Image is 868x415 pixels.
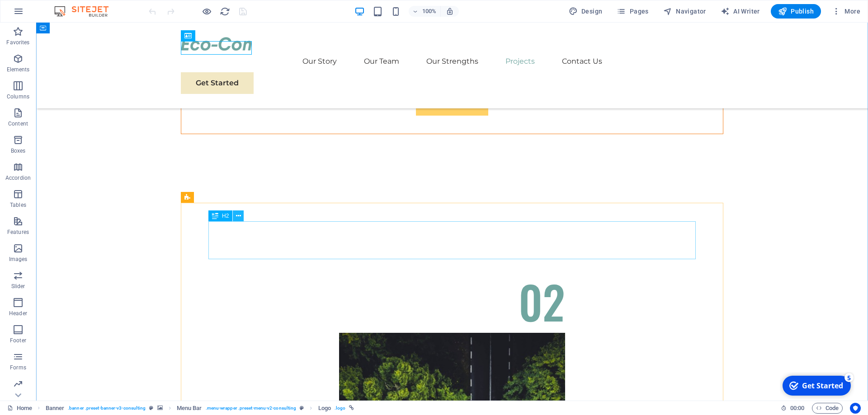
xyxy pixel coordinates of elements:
button: Publish [771,4,821,19]
button: 100% [409,6,441,17]
span: Click to select. Double-click to edit [318,403,331,414]
button: Navigator [660,4,710,19]
span: AI Writer [721,7,760,16]
p: Content [8,120,28,127]
p: Boxes [11,147,26,154]
button: Click here to leave preview mode and continue editing [201,6,212,17]
span: Publish [778,7,814,16]
i: This element contains a background [157,406,163,410]
i: This element is a customizable preset [300,406,304,410]
span: . logo [335,403,345,414]
button: Code [812,403,843,414]
i: This element is a customizable preset [149,406,153,410]
i: Reload page [220,6,230,17]
button: AI Writer [717,4,764,19]
button: Pages [613,4,652,19]
p: Columns [7,93,29,100]
span: . banner .preset-banner-v3-consulting [68,403,146,414]
h6: 100% [422,6,437,17]
a: Click to cancel selection. Double-click to open Pages [7,403,32,414]
i: On resize automatically adjust zoom level to fit chosen device. [446,7,454,15]
p: Slider [11,283,25,290]
span: Click to select. Double-click to edit [46,403,65,414]
span: : [797,405,798,411]
i: This element is linked [349,406,354,410]
span: Click to select. Double-click to edit [177,403,202,414]
p: Favorites [6,39,29,46]
span: Code [816,403,839,414]
span: . menu-wrapper .preset-menu-v2-consulting [206,403,297,414]
p: Features [7,228,29,236]
p: Forms [10,364,26,371]
span: Pages [617,7,648,16]
div: Design (Ctrl+Alt+Y) [565,4,606,19]
button: More [828,4,864,19]
nav: breadcrumb [46,403,354,414]
span: 00 00 [790,403,804,414]
div: 5 [65,1,74,10]
div: Get Started 5 items remaining, 0% complete [3,4,71,23]
span: Navigator [663,7,706,16]
button: Usercentrics [850,403,861,414]
span: Design [569,7,603,16]
p: Accordion [5,174,31,182]
span: More [832,7,860,16]
img: Editor Logo [52,6,120,17]
p: Footer [10,337,26,344]
button: reload [219,6,230,17]
p: Header [9,310,27,317]
p: Images [9,256,28,263]
h6: Session time [781,403,805,414]
div: Get Started [22,9,63,19]
span: H2 [222,213,229,219]
p: Tables [10,201,26,209]
button: Design [565,4,606,19]
p: Elements [7,66,30,73]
